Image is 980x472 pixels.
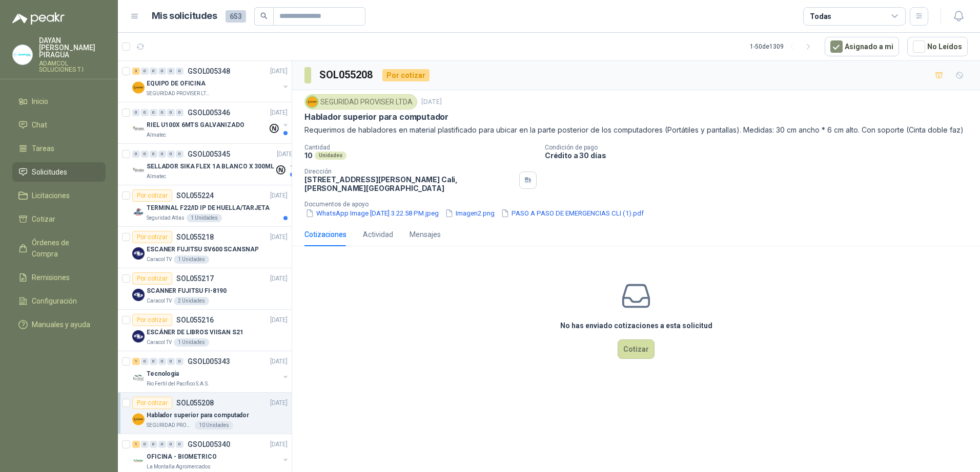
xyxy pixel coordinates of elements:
[158,441,166,448] div: 0
[12,209,106,229] a: Cotizar
[32,190,70,201] span: Licitaciones
[158,151,166,158] div: 0
[39,37,106,58] p: DAYAN [PERSON_NAME] PIRAGUA
[270,274,288,284] p: [DATE]
[158,109,166,116] div: 0
[118,310,292,351] a: Por cotizarSOL055216[DATE] Company LogoESCÁNER DE LIBROS VIISAN S21Caracol TV1 Unidades
[118,393,292,434] a: Por cotizarSOL055208[DATE] Company LogoHablador superior para computadorSEGURIDAD PROVISER LTDA10...
[176,109,183,116] div: 0
[167,151,175,158] div: 0
[176,441,183,448] div: 0
[141,151,149,158] div: 0
[141,68,149,75] div: 0
[132,438,290,471] a: 1 0 0 0 0 0 GSOL005340[DATE] Company LogoOFICINA - BIOMETRICOLa Montaña Agromercados
[304,112,448,122] p: Hablador superior para computador
[118,227,292,268] a: Por cotizarSOL055218[DATE] Company LogoESCANER FUJITSU SV600 SCANSNAPCaracol TV1 Unidades
[147,297,172,305] p: Caracol TV
[147,245,258,254] p: ESCANER FUJITSU SV600 SCANSNAP
[260,12,268,19] span: search
[132,81,145,94] img: Company Logo
[132,164,145,177] img: Company Logo
[132,68,140,75] div: 3
[147,463,211,471] p: La Montaña Agromercados
[147,255,172,264] p: Caracol TV
[304,124,968,136] p: Requerimos de habladores en material plastificado para ubicar en la parte posterior de los comput...
[132,358,140,365] div: 1
[12,92,106,111] a: Inicio
[158,68,166,75] div: 0
[176,399,214,406] p: SOL055208
[174,297,209,305] div: 2 Unidades
[147,369,179,379] p: Tecnologia
[132,355,290,388] a: 1 0 0 0 0 0 GSOL005343[DATE] Company LogoTecnologiaRio Fertil del Pacífico S.A.S.
[167,441,175,448] div: 0
[304,208,440,219] button: WhatsApp Image [DATE] 3.22.58 PM.jpeg
[147,203,270,213] p: TERMINAL F22/ID IP DE HUELLA/TARJETA
[32,143,54,154] span: Tareas
[560,320,712,331] h3: No has enviado cotizaciones a esta solicitud
[382,69,430,81] div: Por cotizar
[150,441,157,448] div: 0
[167,68,175,75] div: 0
[32,237,96,260] span: Órdenes de Compra
[304,168,515,175] p: Dirección
[363,229,393,240] div: Actividad
[315,152,346,160] div: Unidades
[750,38,816,55] div: 1 - 50 de 1309
[147,411,249,420] p: Hablador superior para computador
[176,68,183,75] div: 0
[150,109,157,116] div: 0
[141,441,149,448] div: 0
[147,90,211,98] p: SEGURIDAD PROVISER LTDA
[304,94,417,110] div: SEGURIDAD PROVISER LTDA
[147,338,172,347] p: Caracol TV
[147,380,209,388] p: Rio Fertil del Pacífico S.A.S.
[307,96,318,108] img: Company Logo
[187,214,222,222] div: 1 Unidades
[132,123,145,135] img: Company Logo
[32,295,77,307] span: Configuración
[132,455,145,467] img: Company Logo
[12,115,106,135] a: Chat
[188,358,230,365] p: GSOL005343
[141,358,149,365] div: 0
[158,358,166,365] div: 0
[32,119,47,131] span: Chat
[32,213,55,225] span: Cotizar
[810,11,831,22] div: Todas
[176,316,214,324] p: SOL055216
[32,96,48,107] span: Inicio
[188,68,230,75] p: GSOL005348
[176,233,214,241] p: SOL055218
[12,12,65,25] img: Logo peakr
[304,201,976,208] p: Documentos de apoyo
[304,229,346,240] div: Cotizaciones
[132,247,145,260] img: Company Logo
[132,372,145,384] img: Company Logo
[132,272,172,285] div: Por cotizar
[132,65,290,98] a: 3 0 0 0 0 0 GSOL005348[DATE] Company LogoEQUIPO DE OFICINASEGURIDAD PROVISER LTDA
[270,315,288,325] p: [DATE]
[132,397,172,409] div: Por cotizar
[150,358,157,365] div: 0
[132,289,145,301] img: Company Logo
[147,173,166,181] p: Almatec
[32,166,67,178] span: Solicitudes
[132,189,172,202] div: Por cotizar
[141,109,149,116] div: 0
[32,272,70,283] span: Remisiones
[150,68,157,75] div: 0
[270,67,288,76] p: [DATE]
[147,162,274,171] p: SELLADOR SIKA FLEX 1A BLANCO X 300ML
[176,192,214,199] p: SOL055224
[118,185,292,227] a: Por cotizarSOL055224[DATE] Company LogoTERMINAL F22/ID IP DE HUELLA/TARJETASeguridad Atlas1 Unidades
[12,315,106,334] a: Manuales y ayuda
[32,319,90,330] span: Manuales y ayuda
[500,208,645,219] button: PASO A PASO DE EMERGENCIAS CLI (1).pdf
[545,144,976,151] p: Condición de pago
[304,151,313,160] p: 10
[132,441,140,448] div: 1
[270,398,288,408] p: [DATE]
[270,191,288,201] p: [DATE]
[132,314,172,326] div: Por cotizar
